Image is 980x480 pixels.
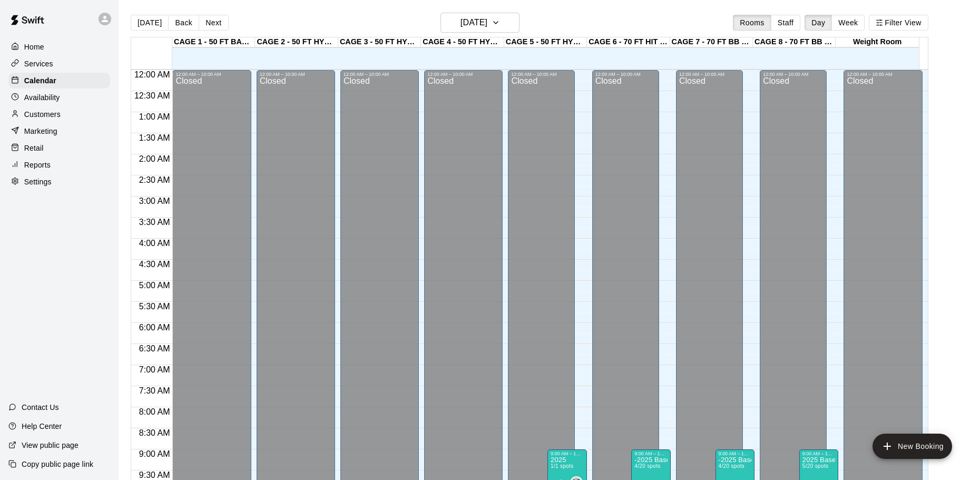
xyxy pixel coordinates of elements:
button: add [873,434,952,459]
button: Filter View [869,15,928,31]
p: Home [24,42,44,52]
a: Calendar [8,73,110,89]
span: 5:30 AM [136,302,173,311]
div: CAGE 8 - 70 FT BB (w/ pitching mound) [753,37,836,47]
div: 12:00 AM – 10:00 AM [260,72,332,77]
a: Customers [8,106,110,122]
div: Weight Room [836,37,918,47]
button: Week [831,15,865,31]
div: 12:00 AM – 10:00 AM [511,72,572,77]
p: Marketing [24,126,57,136]
div: CAGE 1 - 50 FT BASEBALL w/ Auto Feeder [172,37,255,47]
span: 4/20 spots filled [719,463,744,469]
a: Retail [8,140,110,156]
span: 5:00 AM [136,281,173,290]
a: Reports [8,157,110,173]
span: 12:00 AM [132,70,173,79]
a: Availability [8,90,110,105]
span: 7:00 AM [136,365,173,374]
p: Retail [24,143,44,153]
p: Reports [24,160,51,170]
div: 12:00 AM – 10:00 AM [427,72,499,77]
span: 1/1 spots filled [551,463,574,469]
span: 4:00 AM [136,239,173,248]
div: 9:00 AM – 10:00 AM [551,451,584,456]
p: Contact Us [22,402,59,413]
h6: [DATE] [460,15,487,30]
a: Settings [8,174,110,190]
span: 1:30 AM [136,133,173,142]
span: 2:30 AM [136,175,173,184]
div: CAGE 4 - 50 FT HYBRID BB/SB [421,37,504,47]
button: Day [805,15,832,31]
p: Customers [24,109,61,120]
div: CAGE 5 - 50 FT HYBRID SB/BB [504,37,587,47]
button: Back [168,15,199,31]
p: Calendar [24,75,56,86]
p: Help Center [22,421,62,432]
a: Home [8,39,110,55]
span: 6:00 AM [136,323,173,332]
p: Availability [24,92,60,103]
div: 9:00 AM – 12:00 PM [802,451,836,456]
span: 2:00 AM [136,154,173,163]
div: CAGE 3 - 50 FT HYBRID BB/SB [338,37,421,47]
span: 4/20 spots filled [634,463,660,469]
div: 9:00 AM – 12:00 PM [634,451,668,456]
span: 9:30 AM [136,471,173,479]
p: View public page [22,440,79,450]
a: Marketing [8,123,110,139]
div: 12:00 AM – 10:00 AM [679,72,740,77]
div: 12:00 AM – 10:00 AM [847,72,919,77]
span: 9:00 AM [136,449,173,458]
a: Services [8,56,110,72]
div: CAGE 2 - 50 FT HYBRID BB/SB [255,37,338,47]
div: 12:00 AM – 10:00 AM [763,72,824,77]
span: 7:30 AM [136,386,173,395]
button: Staff [771,15,801,31]
button: [DATE] [131,15,169,31]
div: CAGE 6 - 70 FT HIT TRAX [587,37,670,47]
div: CAGE 7 - 70 FT BB (w/ pitching mound) [670,37,753,47]
div: 12:00 AM – 10:00 AM [595,72,656,77]
span: 3:30 AM [136,218,173,227]
span: 8:30 AM [136,428,173,437]
span: 6:30 AM [136,344,173,353]
p: Services [24,58,53,69]
span: 8:00 AM [136,407,173,416]
div: 9:00 AM – 12:00 PM [719,451,752,456]
button: Next [199,15,228,31]
span: 3:00 AM [136,197,173,205]
div: 12:00 AM – 10:00 AM [175,72,248,77]
p: Copy public page link [22,459,93,469]
div: 12:00 AM – 10:00 AM [344,72,416,77]
span: 1:00 AM [136,112,173,121]
button: [DATE] [440,13,520,33]
span: 12:30 AM [132,91,173,100]
span: 4:30 AM [136,260,173,269]
button: Rooms [733,15,771,31]
p: Settings [24,177,52,187]
span: 5/20 spots filled [802,463,828,469]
